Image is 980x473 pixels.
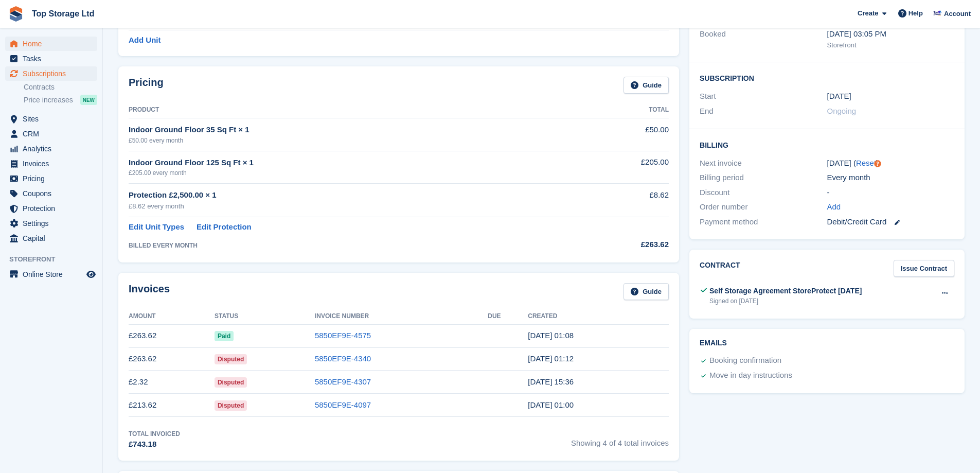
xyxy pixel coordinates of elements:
[5,66,97,81] a: menu
[700,201,827,213] div: Order number
[24,94,97,106] a: Price increases NEW
[129,429,180,439] div: Total Invoiced
[700,157,827,169] div: Next invoice
[709,355,781,367] div: Booking confirmation
[570,102,669,118] th: Total
[215,400,247,411] span: Disputed
[24,95,73,105] span: Price increases
[9,254,102,265] span: Storefront
[709,370,792,382] div: Move in day instructions
[315,308,488,325] th: Invoice Number
[827,28,954,40] div: [DATE] 03:05 PM
[528,377,574,386] time: 2025-06-30 14:36:35 UTC
[129,157,570,169] div: Indoor Ground Floor 125 Sq Ft × 1
[528,400,574,409] time: 2025-06-02 00:00:26 UTC
[8,6,24,22] img: stora-icon-8386f47178a22dfd0bd8f6a31ec36ba5ce8667c1dd55bd0f319d3a0aa187defe.svg
[570,184,669,217] td: £8.62
[23,112,84,126] span: Sites
[5,267,97,282] a: menu
[129,168,570,178] div: £205.00 every month
[5,51,97,66] a: menu
[129,324,215,347] td: £263.62
[700,187,827,199] div: Discount
[528,308,669,325] th: Created
[129,77,164,94] h2: Pricing
[5,156,97,171] a: menu
[197,221,252,233] a: Edit Protection
[827,157,954,169] div: [DATE] ( )
[315,377,371,386] a: 5850EF9E-4307
[129,34,161,46] a: Add Unit
[85,268,97,281] a: Preview store
[827,91,851,102] time: 2025-06-02 00:00:00 UTC
[129,189,570,201] div: Protection £2,500.00 × 1
[571,429,669,450] span: Showing 4 of 4 total invoices
[5,142,97,156] a: menu
[5,37,97,51] a: menu
[5,201,97,216] a: menu
[700,28,827,50] div: Booked
[215,308,315,325] th: Status
[129,102,570,118] th: Product
[129,283,170,300] h2: Invoices
[23,156,84,171] span: Invoices
[129,136,570,145] div: £50.00 every month
[5,231,97,246] a: menu
[129,221,184,233] a: Edit Unit Types
[315,354,371,363] a: 5850EF9E-4340
[570,239,669,251] div: £263.62
[23,201,84,216] span: Protection
[827,172,954,184] div: Every month
[709,286,862,296] div: Self Storage Agreement StoreProtect [DATE]
[23,231,84,246] span: Capital
[570,118,669,151] td: £50.00
[23,267,84,282] span: Online Store
[700,216,827,228] div: Payment method
[23,142,84,156] span: Analytics
[5,186,97,201] a: menu
[23,37,84,51] span: Home
[827,187,954,199] div: -
[80,95,97,105] div: NEW
[944,9,971,19] span: Account
[858,8,878,19] span: Create
[894,260,954,277] a: Issue Contract
[623,283,669,300] a: Guide
[129,347,215,371] td: £263.62
[23,66,84,81] span: Subscriptions
[827,107,857,115] span: Ongoing
[709,296,862,306] div: Signed on [DATE]
[700,73,954,83] h2: Subscription
[129,124,570,136] div: Indoor Ground Floor 35 Sq Ft × 1
[5,171,97,186] a: menu
[5,216,97,231] a: menu
[129,201,570,212] div: £8.62 every month
[908,8,923,19] span: Help
[932,8,942,19] img: Sam Topham
[129,241,570,250] div: BILLED EVERY MONTH
[5,112,97,126] a: menu
[873,159,882,168] div: Tooltip anchor
[827,40,954,50] div: Storefront
[700,91,827,102] div: Start
[700,106,827,117] div: End
[23,186,84,201] span: Coupons
[23,216,84,231] span: Settings
[700,139,954,150] h2: Billing
[24,82,97,92] a: Contracts
[315,400,371,409] a: 5850EF9E-4097
[700,260,740,277] h2: Contract
[700,172,827,184] div: Billing period
[215,377,247,388] span: Disputed
[23,51,84,66] span: Tasks
[129,308,215,325] th: Amount
[28,5,98,22] a: Top Storage Ltd
[528,331,574,340] time: 2025-08-02 00:08:37 UTC
[570,151,669,183] td: £205.00
[23,127,84,141] span: CRM
[129,439,180,450] div: £743.18
[129,371,215,394] td: £2.32
[700,339,954,347] h2: Emails
[623,77,669,94] a: Guide
[129,394,215,417] td: £213.62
